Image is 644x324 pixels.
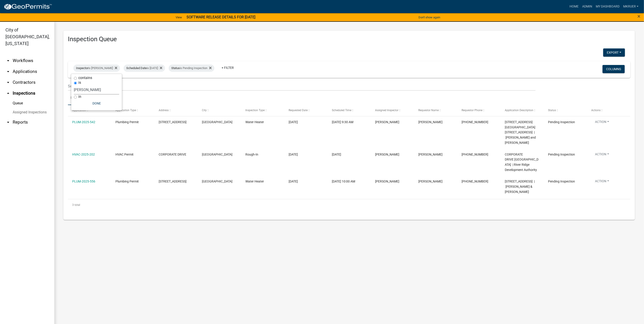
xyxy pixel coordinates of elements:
datatable-header-cell: Inspection Type [241,105,284,116]
span: 502-413-5402 [462,153,488,156]
span: Status [171,66,180,70]
i: arrow_drop_down [5,120,11,125]
datatable-header-cell: Scheduled Time [328,105,371,116]
span: Scheduled Date [126,66,147,70]
span: Status [548,109,556,112]
label: in [79,95,81,99]
span: JEFFERSONVILLE [202,180,233,183]
datatable-header-cell: Actions [587,105,630,116]
i: arrow_drop_up [5,91,11,96]
div: [DATE] 9:30 AM [332,120,366,125]
span: Jeremy Ramsey [375,180,399,183]
span: 5608 BUCKTHORNE DR 5608 Buckthorne Drive | Thorpe Raymond and Mary [505,120,536,144]
span: 1813 LONG STREET | Lilly Anthony D & Joyce H [505,180,535,194]
span: Pending Inspection [548,120,575,124]
span: Application Type [115,109,136,112]
span: JOYCE LILLY [418,180,443,183]
a: mkruer [621,2,640,11]
a: My Dashboard [594,2,621,11]
div: is Pending Inspection [169,65,214,72]
span: Plumbing Permit [115,120,139,124]
datatable-header-cell: Requested Date [284,105,328,116]
span: 812-557-3306 [462,120,488,124]
a: HVAC-2025-202 [72,153,95,156]
a: PLUM-2025-556 [72,180,95,183]
i: arrow_drop_down [5,69,11,74]
a: Home [568,2,580,11]
span: Address [159,109,169,112]
span: Inspector [76,66,88,70]
i: arrow_drop_down [5,80,11,85]
datatable-header-cell: Requestor Name [414,105,457,116]
div: 3 total [68,199,630,211]
span: Inspection Type [245,109,265,112]
span: Rough-In [245,153,258,156]
label: contains [79,76,92,80]
span: Pending Inspection [548,180,575,183]
span: 502-741-6760 [462,180,488,183]
span: Jeremy Ramsey [375,120,399,124]
h3: Inspection Queue [68,35,630,43]
span: Requestor Phone [462,109,482,112]
div: [DATE] 10:00 AM [332,179,366,184]
span: Plumbing Permit [115,180,139,183]
label: is [79,81,81,85]
span: HVAC Permit [115,153,134,156]
datatable-header-cell: Requestor Phone [457,105,500,116]
a: Data [68,91,81,105]
span: × [638,13,641,19]
span: City [202,109,207,112]
datatable-header-cell: Application Type [111,105,154,116]
span: Assigned Inspector [375,109,398,112]
button: Action [591,120,613,126]
span: Water Heater [245,120,264,124]
datatable-header-cell: City [198,105,241,116]
a: PLUM-2025-542 [72,120,95,124]
span: Requested Date [289,109,308,112]
span: 10/07/2025 [289,120,298,124]
span: 5608 BUCKTHORNE DR [159,120,187,124]
button: Columns [603,65,625,73]
button: Action [591,152,613,158]
span: Scheduled Time [332,109,351,112]
datatable-header-cell: Application [68,105,111,116]
span: Jeremy Ramsey [375,153,399,156]
span: 1813 LONG STREET [159,180,187,183]
span: JEFFERSONVILLE [202,153,233,156]
datatable-header-cell: Application Description [500,105,544,116]
i: arrow_drop_down [5,58,11,63]
strong: SOFTWARE RELEASE DETAILS FOR [DATE] [187,15,255,19]
span: Actions [591,109,601,112]
span: Water Heater [245,180,264,183]
button: Don't show again [417,14,442,21]
span: JEFFERSONVILLE [202,120,233,124]
span: 10/07/2025 [289,153,298,156]
span: Brian Smith [418,153,443,156]
span: 10/07/2025 [289,180,298,183]
datatable-header-cell: Assigned Inspector [371,105,414,116]
a: Admin [580,2,594,11]
button: Action [591,179,613,185]
span: Pending Inspection [548,153,575,156]
span: CORPORATE DRIVE [159,153,186,156]
div: is [DATE] [124,65,165,72]
button: Export [603,48,625,57]
span: CORPORATE DRIVE 400 Corporate Drive | River Ridge Development Authority [505,153,539,172]
a: View [174,14,184,21]
input: Search for inspections [68,82,536,91]
span: Requestor Name [418,109,439,112]
span: Application Description [505,109,534,112]
a: + Filter [218,64,237,72]
span: RAYMOND THORPE [418,120,443,124]
div: [DATE] [332,152,366,157]
datatable-header-cell: Address [154,105,198,116]
button: Done [74,99,119,108]
datatable-header-cell: Status [544,105,587,116]
button: Close [638,14,641,19]
div: is [PERSON_NAME] [73,65,120,72]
